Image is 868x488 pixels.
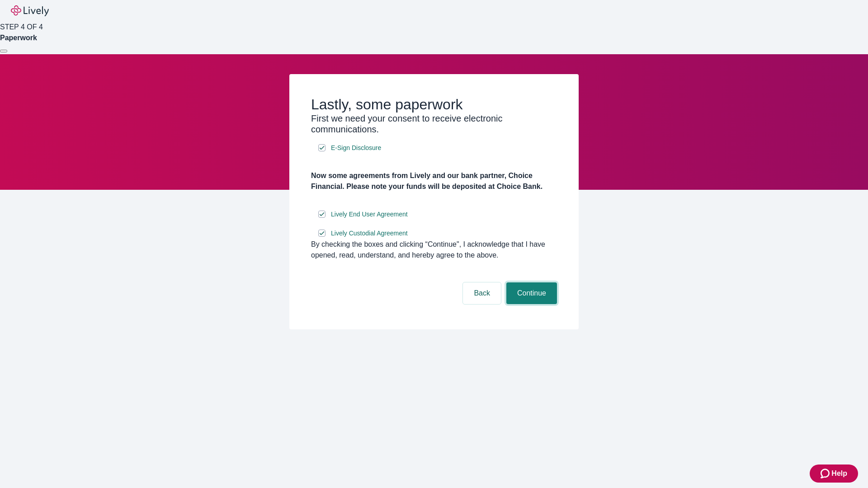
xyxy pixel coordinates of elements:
a: e-sign disclosure document [329,228,410,239]
span: E-Sign Disclosure [331,143,381,153]
h4: Now some agreements from Lively and our bank partner, Choice Financial. Please note your funds wi... [311,170,557,192]
h3: First we need your consent to receive electronic communications. [311,113,557,135]
div: By checking the boxes and clicking “Continue", I acknowledge that I have opened, read, understand... [311,239,557,261]
img: Lively [11,5,49,16]
a: e-sign disclosure document [329,209,410,220]
a: e-sign disclosure document [329,142,383,154]
button: Continue [506,282,557,304]
span: Lively Custodial Agreement [331,229,408,238]
span: Lively End User Agreement [331,210,408,219]
span: Help [831,468,847,479]
h2: Lastly, some paperwork [311,96,557,113]
button: Zendesk support iconHelp [810,465,858,483]
button: Back [463,282,501,304]
svg: Zendesk support icon [821,468,831,479]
